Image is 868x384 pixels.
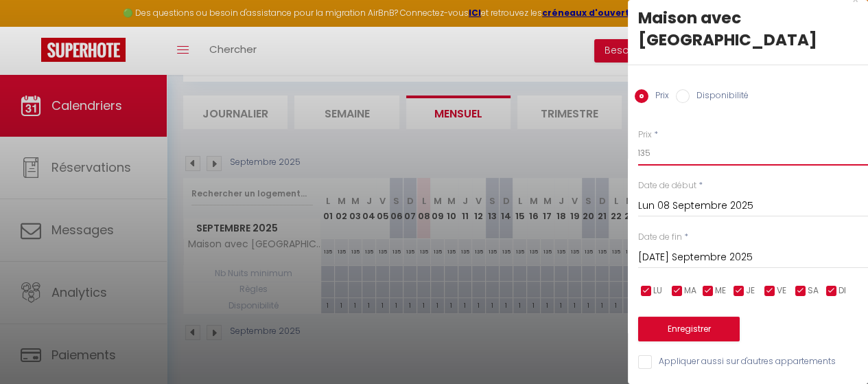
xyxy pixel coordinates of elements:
label: Prix [638,128,652,142]
span: JE [746,284,755,297]
div: Maison avec [GEOGRAPHIC_DATA] [638,7,858,51]
span: SA [808,284,819,297]
label: Date de fin [638,231,682,244]
span: ME [715,284,726,297]
label: Prix [648,89,669,104]
span: DI [838,284,846,297]
button: Enregistrer [638,317,740,341]
label: Disponibilité [690,89,749,104]
span: LU [653,284,662,297]
span: MA [684,284,696,297]
button: Ouvrir le widget de chat LiveChat [11,5,52,47]
span: VE [777,284,786,297]
label: Date de début [638,179,696,192]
